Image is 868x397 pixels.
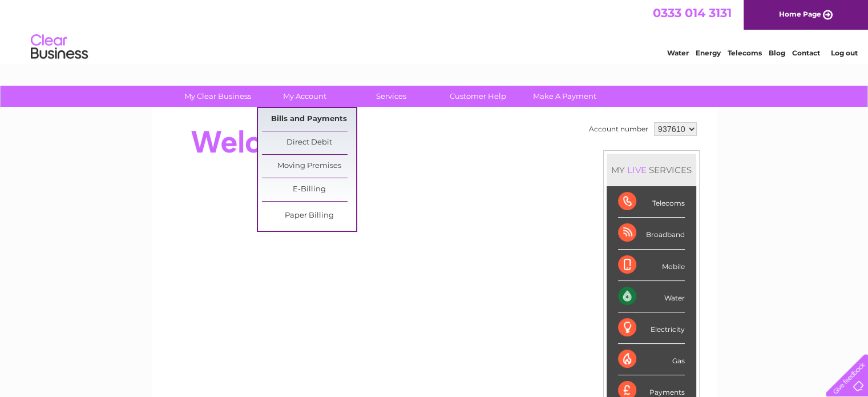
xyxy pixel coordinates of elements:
a: Services [344,86,438,107]
div: Electricity [618,312,685,344]
a: 0333 014 3131 [653,6,732,20]
div: Telecoms [618,186,685,218]
a: Make A Payment [518,86,612,107]
div: Gas [618,344,685,375]
div: MY SERVICES [607,154,696,186]
img: logo.png [30,30,88,65]
a: Energy [696,49,721,57]
a: E-Billing [262,178,356,201]
a: Moving Premises [262,155,356,178]
div: Clear Business is a trading name of Verastar Limited (registered in [GEOGRAPHIC_DATA] No. 3667643... [165,6,704,55]
a: Bills and Payments [262,108,356,131]
a: Customer Help [431,86,525,107]
div: Broadband [618,218,685,249]
a: Telecoms [728,49,762,57]
a: Log out [830,49,857,57]
a: Water [667,49,689,57]
a: Contact [792,49,820,57]
a: My Account [257,86,352,107]
div: Water [618,281,685,312]
a: Paper Billing [262,204,356,227]
div: LIVE [625,165,649,175]
td: Account number [586,119,651,139]
a: Direct Debit [262,131,356,154]
a: Blog [769,49,785,57]
div: Mobile [618,250,685,281]
a: My Clear Business [171,86,265,107]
